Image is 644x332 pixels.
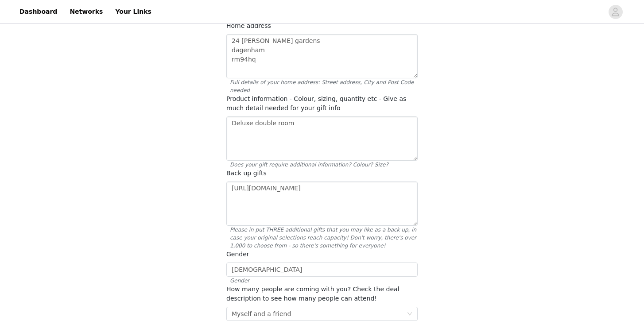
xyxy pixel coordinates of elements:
[226,286,399,302] span: How many people are coming with you? Check the deal description to see how many people can attend!
[232,307,291,320] div: Myself and a friend
[226,170,267,177] span: Back up gifts
[226,251,249,258] span: Gender
[611,5,620,19] div: avatar
[64,2,108,22] a: Networks
[14,2,62,22] a: Dashboard
[226,95,406,112] span: Product information - Colour, sizing, quantity etc - Give as much detail needed for your gift info
[110,2,157,22] a: Your Links
[226,226,418,250] span: Please in put THREE additional gifts that you may like as a back up, in case your original select...
[226,161,418,169] span: Does your gift require additional information? Colour? Size?
[407,311,412,317] i: icon: down
[226,78,418,94] span: Full details of your home address: Street address, City and Post Code needed
[226,277,418,285] span: Gender
[226,22,271,29] span: Home address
